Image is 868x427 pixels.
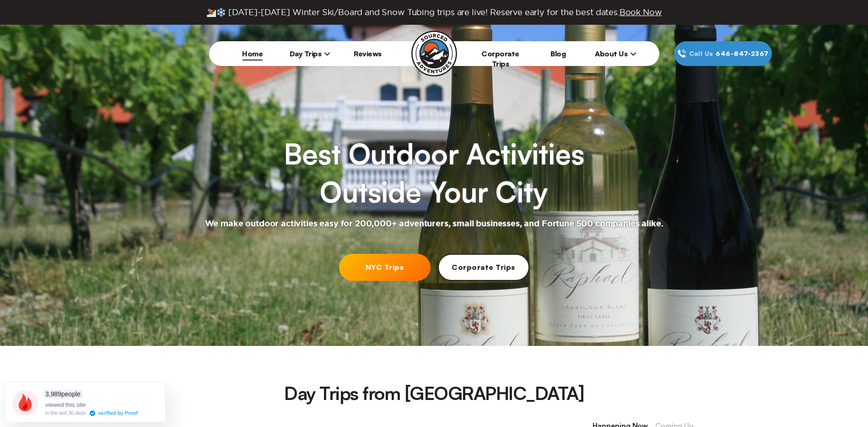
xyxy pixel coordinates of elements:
[284,135,584,211] h1: Best Outdoor Activities Outside Your City
[620,8,662,16] span: Book Now
[550,49,566,58] a: Blog
[481,49,519,68] a: Corporate Trips
[339,254,431,281] a: NYC Trips
[206,7,662,17] span: ⛷️❄️ [DATE]-[DATE] Winter Ski/Board and Snow Tubing trips are live! Reserve early for the best da...
[716,49,768,59] span: 646‍-847‍-2367
[674,41,772,66] a: Call Us646‍-847‍-2367
[290,49,331,58] span: Day Trips
[43,390,82,398] span: people
[438,254,529,281] a: Corporate Trips
[205,219,663,230] h2: We make outdoor activities easy for 200,000+ adventurers, small businesses, and Fortune 500 compa...
[411,31,457,77] img: Sourced Adventures company logo
[686,49,716,59] span: Call Us
[45,401,86,408] span: viewed this site
[242,49,263,58] a: Home
[354,49,382,58] a: Reviews
[45,411,86,416] div: in the last 30 days
[45,390,61,398] span: 3,989
[595,49,636,58] span: About Us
